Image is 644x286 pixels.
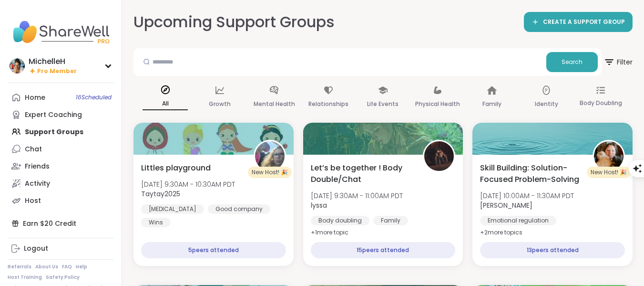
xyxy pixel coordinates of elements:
div: MichelleH [29,56,77,67]
div: [MEDICAL_DATA] [141,204,204,214]
p: Life Events [367,98,399,110]
div: Logout [24,244,48,254]
b: [PERSON_NAME] [480,201,532,210]
span: CREATE A SUPPORT GROUP [543,18,625,26]
a: Friends [8,158,114,175]
div: New Host! 🎉 [587,167,631,178]
img: lyssa [424,141,454,171]
div: 5 peers attended [141,242,286,258]
a: Logout [8,240,114,257]
b: lyssa [311,201,327,210]
span: [DATE] 9:30AM - 11:00AM PDT [311,191,403,201]
span: Filter [603,51,633,74]
span: Let’s be together ! Body Double/Chat [311,162,413,185]
div: New Host! 🎉 [248,167,292,178]
img: ShareWell Nav Logo [8,15,114,49]
div: Earn $20 Credit [8,215,114,232]
a: FAQ [62,264,72,270]
p: Body Doubling [580,97,622,109]
a: Activity [8,175,114,192]
a: About Us [35,264,58,270]
div: Body doubling [311,216,369,225]
a: Host [8,192,114,209]
span: Littles playground [141,162,211,174]
div: Wins [141,218,171,227]
p: All [143,98,188,110]
div: Chat [25,145,42,154]
b: Taytay2025 [141,189,180,199]
a: Referrals [8,264,31,270]
span: Search [562,58,583,66]
p: Relationships [308,98,348,110]
a: CREATE A SUPPORT GROUP [524,12,633,32]
div: Expert Coaching [25,110,82,120]
span: Pro Member [37,67,77,75]
a: Home16Scheduled [8,89,114,106]
a: Help [76,264,87,270]
div: Host [25,196,41,206]
span: [DATE] 9:30AM - 10:30AM PDT [141,180,235,189]
p: Physical Health [415,98,460,110]
div: 13 peers attended [480,242,625,258]
div: Emotional regulation [480,216,556,225]
a: Safety Policy [46,274,80,281]
div: Family [373,216,408,225]
img: LuAnn [594,141,624,171]
span: 16 Scheduled [76,94,112,101]
p: Family [482,98,501,110]
div: Activity [25,179,50,189]
a: Chat [8,140,114,158]
p: Identity [535,98,558,110]
span: Skill Building: Solution-Focused Problem-Solving [480,162,582,185]
p: Growth [209,98,231,110]
a: Host Training [8,274,42,281]
a: Expert Coaching [8,106,114,123]
div: Friends [25,162,50,171]
h2: Upcoming Support Groups [133,11,335,33]
img: Taytay2025 [255,141,285,171]
p: Mental Health [254,98,295,110]
div: 15 peers attended [311,242,456,258]
button: Filter [603,48,633,76]
div: Good company [208,204,270,214]
span: [DATE] 10:00AM - 11:30AM PDT [480,191,574,201]
button: Search [546,52,598,72]
div: Home [25,93,45,103]
img: MichelleH [10,58,25,74]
